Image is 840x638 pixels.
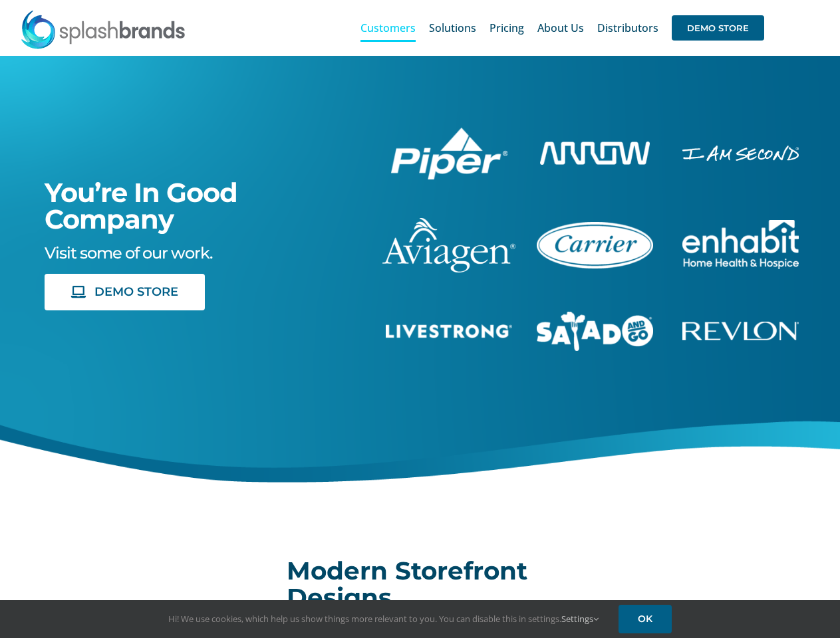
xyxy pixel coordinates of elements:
[682,146,799,161] img: I Am Second Store
[386,322,512,337] a: livestrong-5E-website
[619,605,672,633] a: OK
[537,222,653,268] img: Carrier Brand Store
[360,7,764,49] nav: Main Menu
[45,274,206,310] a: DEMO STORE
[20,9,186,49] img: SplashBrands.com Logo
[45,243,212,263] span: Visit some of our work.
[597,7,658,49] a: Distributors
[537,23,584,33] span: About Us
[391,128,507,179] img: Piper Pilot Ship
[45,176,237,235] span: You’re In Good Company
[490,23,524,33] span: Pricing
[597,23,658,33] span: Distributors
[540,140,650,154] a: arrow-white
[682,220,799,269] img: Enhabit Gear Store
[490,7,524,49] a: Pricing
[360,23,416,33] span: Customers
[94,285,178,299] span: DEMO STORE
[391,126,507,140] a: piper-White
[168,613,599,625] span: Hi! We use cookies, which help us show things more relevant to you. You can disable this in setti...
[287,558,554,611] h2: Modern Storefront Designs
[561,613,599,625] a: Settings
[672,15,764,41] span: DEMO STORE
[682,322,799,340] img: Revlon
[682,144,799,158] a: enhabit-stacked-white
[429,23,476,33] span: Solutions
[540,142,650,165] img: Arrow Store
[537,310,653,324] a: sng-1C
[360,7,416,49] a: Customers
[382,218,515,272] img: aviagen-1C
[682,320,799,334] a: revlon-flat-white
[537,312,653,352] img: Salad And Go Store
[672,7,764,49] a: DEMO STORE
[386,324,512,338] img: Livestrong Store
[682,218,799,233] a: enhabit-stacked-white
[537,220,653,235] a: carrier-1B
